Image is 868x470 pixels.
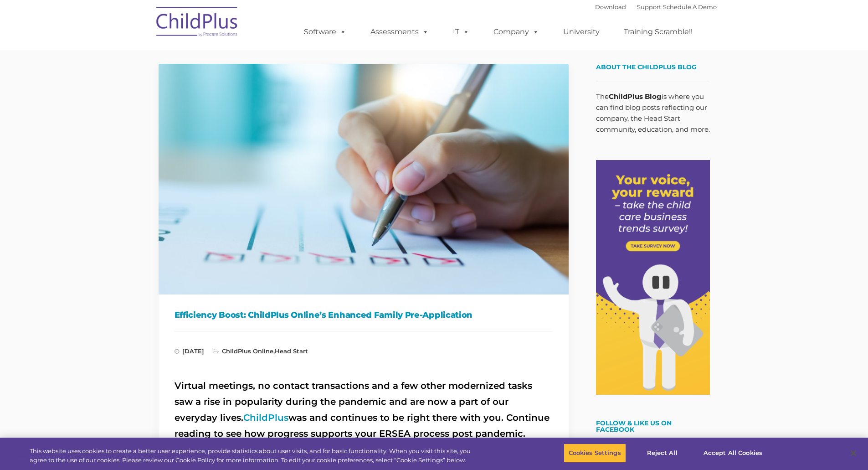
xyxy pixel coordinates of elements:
[159,64,569,294] img: Efficiency Boost: ChildPlus Online's Enhanced Family Pre-Application Process - Streamlining Appli...
[554,23,609,41] a: University
[609,92,662,101] strong: ChildPlus Blog
[444,23,478,41] a: IT
[361,23,438,41] a: Assessments
[596,91,710,135] p: The is where you can find blog posts reflecting our company, the Head Start community, education,...
[175,378,553,442] h2: Virtual meetings, no contact transactions and a few other modernized tasks saw a rise in populari...
[595,3,626,10] a: Download
[637,3,661,10] a: Support
[484,23,548,41] a: Company
[595,3,717,10] font: |
[213,347,308,355] span: ,
[152,0,243,46] img: ChildPlus by Procare Solutions
[615,23,702,41] a: Training Scramble!!
[634,444,691,463] button: Reject All
[275,347,308,355] a: Head Start
[596,419,672,434] a: Follow & Like Us on Facebook
[843,443,863,463] button: Close
[222,347,273,355] a: ChildPlus Online
[699,444,767,463] button: Accept All Cookies
[30,447,478,465] div: This website uses cookies to create a better user experience, provide statistics about user visit...
[243,412,288,423] a: ChildPlus
[663,3,717,10] a: Schedule A Demo
[596,63,697,71] span: About the ChildPlus Blog
[175,347,204,355] span: [DATE]
[564,444,626,463] button: Cookies Settings
[175,308,553,322] h1: Efficiency Boost: ChildPlus Online’s Enhanced Family Pre-Application
[295,23,355,41] a: Software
